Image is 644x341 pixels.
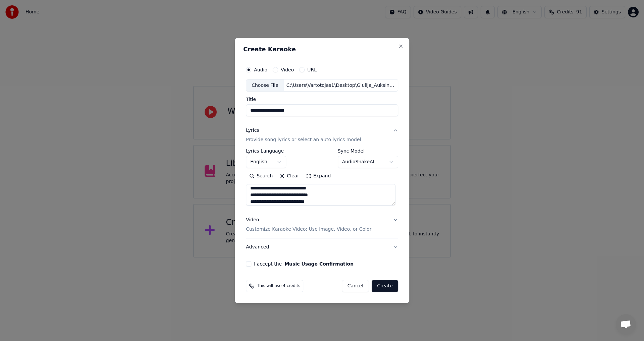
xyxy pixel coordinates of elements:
button: LyricsProvide song lyrics or select an auto lyrics model [246,122,398,149]
div: Lyrics [246,127,259,134]
p: Customize Karaoke Video: Use Image, Video, or Color [246,226,371,233]
span: This will use 4 credits [257,283,300,289]
button: Search [246,171,276,182]
button: Cancel [342,280,369,292]
label: I accept the [254,262,354,266]
label: Lyrics Language [246,149,286,154]
label: Title [246,97,398,102]
label: Sync Model [338,149,398,154]
button: VideoCustomize Karaoke Video: Use Image, Video, or Color [246,212,398,238]
h2: Create Karaoke [243,46,401,52]
button: I accept the [284,262,354,266]
label: URL [307,67,317,72]
button: Create [372,280,398,292]
div: LyricsProvide song lyrics or select an auto lyrics model [246,149,398,211]
div: Video [246,217,371,233]
div: C:\Users\Vartotojas1\Desktop\Giulija_Auksines Dainos_2013_[256]\GIULIJA - NA TAI KAS.mp3 [284,82,398,89]
button: Advanced [246,238,398,256]
div: Choose File [246,79,284,92]
p: Provide song lyrics or select an auto lyrics model [246,137,361,144]
label: Video [281,67,294,72]
label: Audio [254,67,267,72]
button: Clear [276,171,303,182]
button: Expand [303,171,334,182]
